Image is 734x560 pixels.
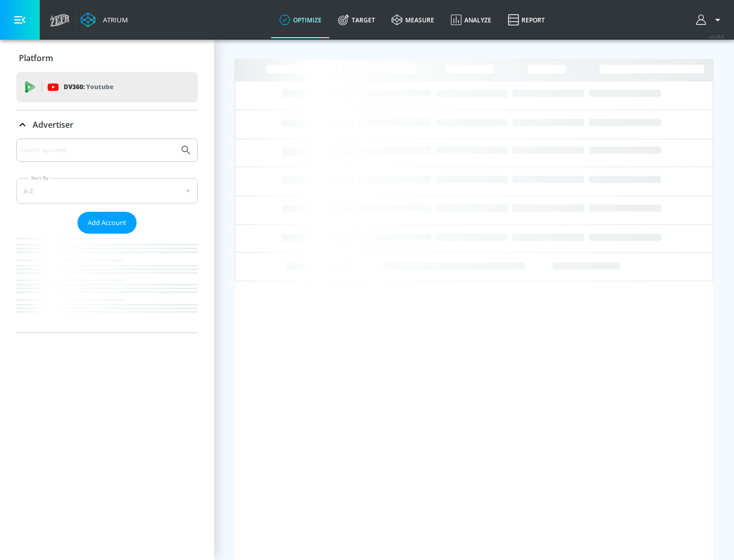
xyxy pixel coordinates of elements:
a: Atrium [81,12,128,27]
input: Search by name [20,144,175,157]
a: Target [330,2,383,38]
p: Advertiser [33,119,73,130]
a: measure [383,2,442,38]
span: v 4.28.0 [710,34,724,39]
div: DV360: Youtube [16,72,198,102]
div: Platform [16,44,198,72]
span: Add Account [88,217,126,229]
div: Atrium [99,15,128,24]
div: Advertiser [16,110,198,139]
p: DV360: [64,81,113,93]
a: Report [500,2,553,38]
a: Analyze [442,2,500,38]
p: Youtube [86,81,113,92]
a: optimize [271,2,330,38]
label: Sort By [29,175,51,181]
button: Add Account [77,212,137,234]
div: Advertiser [16,138,198,332]
p: Platform [19,52,53,64]
nav: list of Advertiser [16,234,198,332]
div: A-Z [16,178,198,204]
